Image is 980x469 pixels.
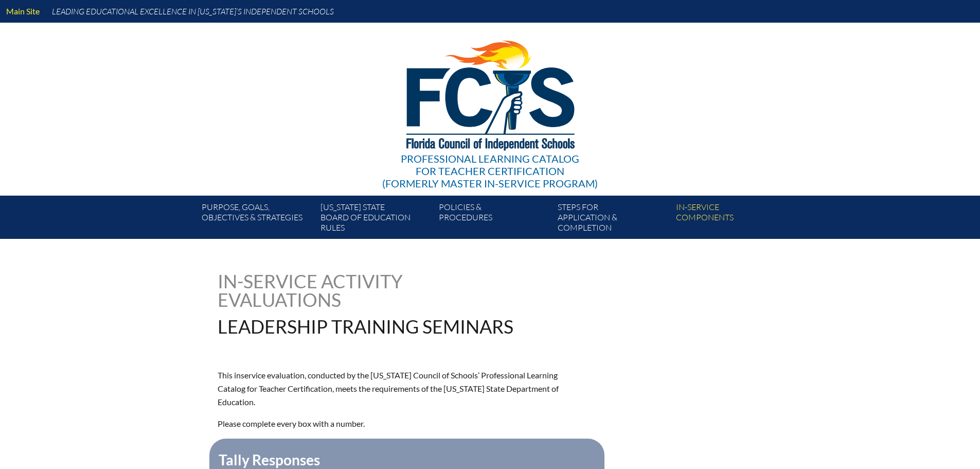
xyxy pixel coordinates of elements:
[218,417,580,430] p: Please complete every box with a number.
[2,4,44,18] a: Main Site
[378,21,602,192] a: Professional Learning Catalog for Teacher Certification(formerly Master In-service Program)
[218,317,556,336] h1: Leadership Training Seminars
[198,200,316,239] a: Purpose, goals,objectives & strategies
[382,152,598,189] div: Professional Learning Catalog (formerly Master In-service Program)
[218,451,321,468] legend: Tally Responses
[218,369,580,409] p: This inservice evaluation, conducted by the [US_STATE] Council of Schools’ Professional Learning ...
[218,272,425,309] h1: In-service Activity Evaluations
[554,200,672,239] a: Steps forapplication & completion
[416,165,564,177] span: for Teacher Certification
[435,200,553,239] a: Policies &Procedures
[316,200,435,239] a: [US_STATE] StateBoard of Education rules
[384,23,596,163] img: FCISlogo221.eps
[672,200,790,239] a: In-servicecomponents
